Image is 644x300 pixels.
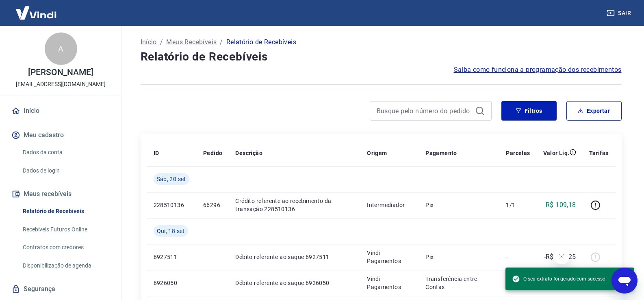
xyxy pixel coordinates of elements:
[154,279,190,287] p: 6926050
[425,275,493,291] p: Transferência entre Contas
[543,149,570,157] p: Valor Líq.
[454,65,622,75] a: Saiba como funciona a programação dos recebimentos
[377,105,472,117] input: Busque pelo número do pedido
[235,197,354,213] p: Crédito referente ao recebimento da transação 228510136
[157,227,185,235] span: Qui, 18 set
[501,101,557,121] button: Filtros
[589,149,609,157] p: Tarifas
[203,149,222,157] p: Pedido
[226,37,296,47] p: Relatório de Recebíveis
[5,6,68,12] span: Olá! Precisa de ajuda?
[235,149,262,157] p: Descrição
[154,149,159,157] p: ID
[10,0,63,25] img: Vindi
[546,200,576,210] p: R$ 109,18
[425,149,457,157] p: Pagamento
[141,37,157,47] a: Início
[235,253,354,261] p: Débito referente ao saque 6927511
[220,37,223,47] p: /
[235,279,354,287] p: Débito referente ao saque 6926050
[10,126,112,144] button: Meu cadastro
[506,201,530,209] p: 1/1
[20,221,112,238] a: Recebíveis Futuros Online
[425,253,493,261] p: Pix
[10,280,112,298] a: Segurança
[10,102,112,120] a: Início
[16,80,106,88] p: [EMAIL_ADDRESS][DOMAIN_NAME]
[512,275,607,283] span: O seu extrato foi gerado com sucesso!
[45,32,77,65] div: A
[367,201,412,209] p: Intermediador
[28,68,93,77] p: [PERSON_NAME]
[157,175,186,183] span: Sáb, 20 set
[20,203,112,220] a: Relatório de Recebíveis
[154,253,190,261] p: 6927511
[166,37,217,47] a: Meus Recebíveis
[20,239,112,256] a: Contratos com credores
[506,253,530,261] p: -
[20,144,112,161] a: Dados da conta
[605,6,634,21] button: Sair
[544,252,576,262] p: -R$ 267,25
[506,149,530,157] p: Parcelas
[141,49,622,65] h4: Relatório de Recebíveis
[425,201,493,209] p: Pix
[160,37,163,47] p: /
[611,268,637,294] iframe: Botão para abrir a janela de mensagens
[20,162,112,179] a: Dados de login
[367,275,412,291] p: Vindi Pagamentos
[203,201,222,209] p: 66296
[20,257,112,274] a: Disponibilização de agenda
[154,201,190,209] p: 228510136
[553,248,570,264] iframe: Fechar mensagem
[367,149,387,157] p: Origem
[566,101,622,121] button: Exportar
[367,249,412,265] p: Vindi Pagamentos
[10,185,112,203] button: Meus recebíveis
